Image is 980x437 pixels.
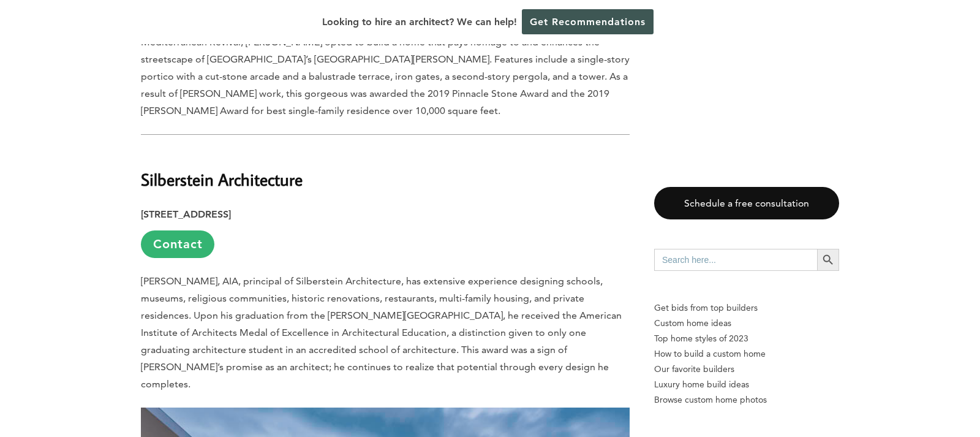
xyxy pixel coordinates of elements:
svg: Search [821,253,835,267]
input: Search here... [654,249,817,271]
span: The featured project above is an example of the firm’s work on an award-winning Italian Revival h... [141,2,630,116]
b: Silberstein Architecture [141,169,303,190]
a: Browse custom home photos [654,392,839,408]
strong: [STREET_ADDRESS] [141,208,231,220]
a: Schedule a free consultation [654,187,839,219]
span: [PERSON_NAME], AIA, principal of Silberstein Architecture, has extensive experience designing sch... [141,275,622,390]
a: Luxury home build ideas [654,377,839,392]
a: Our favorite builders [654,362,839,377]
a: How to build a custom home [654,346,839,362]
a: Custom home ideas [654,316,839,331]
a: Contact [141,230,214,258]
a: Get Recommendations [522,9,654,34]
a: Top home styles of 2023 [654,331,839,346]
p: Get bids from top builders [654,300,839,316]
